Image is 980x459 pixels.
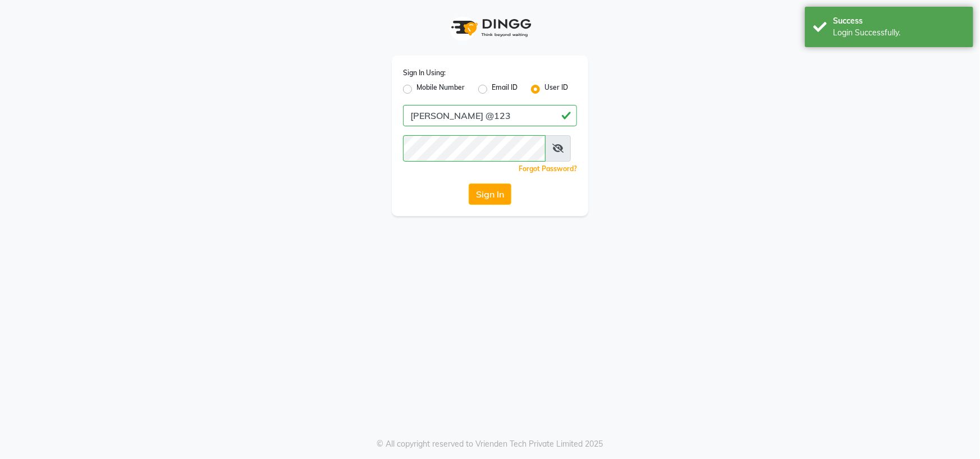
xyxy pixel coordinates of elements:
input: Username [403,135,546,162]
label: Sign In Using: [403,68,446,78]
input: Username [403,105,577,126]
div: Login Successfully. [833,27,965,39]
div: Success [833,15,965,27]
label: User ID [544,82,568,96]
label: Mobile Number [416,82,465,96]
img: logo1.svg [445,11,535,44]
label: Email ID [492,82,518,96]
a: Forgot Password? [519,164,577,173]
button: Sign In [469,183,511,205]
